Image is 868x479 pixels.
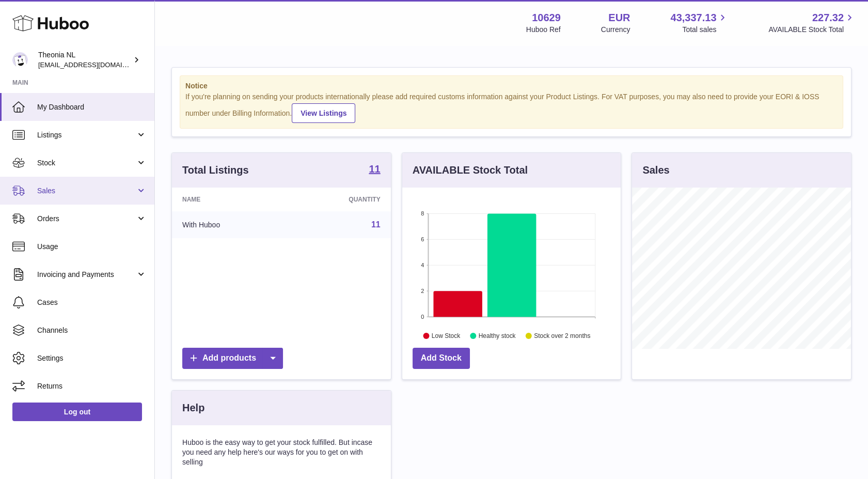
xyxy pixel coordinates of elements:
[642,163,669,177] h3: Sales
[37,242,147,252] span: Usage
[413,163,528,177] h3: AVAILABLE Stock Total
[670,11,728,35] a: 43,337.13 Total sales
[812,11,844,25] span: 227.32
[172,211,287,238] td: With Huboo
[413,348,470,369] a: Add Stock
[37,130,136,140] span: Listings
[37,186,136,196] span: Sales
[421,236,424,242] text: 6
[37,102,147,112] span: My Dashboard
[479,332,516,339] text: Healthy stock
[526,25,561,35] div: Huboo Ref
[182,401,204,415] h3: Help
[37,326,147,335] span: Channels
[601,25,630,35] div: Currency
[37,270,136,280] span: Invoicing and Payments
[37,353,147,363] span: Settings
[292,103,355,123] a: View Listings
[421,210,424,217] text: 8
[182,438,381,467] p: Huboo is the easy way to get your stock fulfilled. But incase you need any help here's our ways f...
[768,25,856,35] span: AVAILABLE Stock Total
[369,164,380,174] strong: 11
[12,52,28,68] img: info@wholesomegoods.eu
[421,288,424,294] text: 2
[37,381,147,391] span: Returns
[371,220,381,229] a: 11
[185,81,838,91] strong: Notice
[768,11,856,35] a: 227.32 AVAILABLE Stock Total
[421,314,424,320] text: 0
[38,50,131,70] div: Theonia NL
[12,403,142,421] a: Log out
[421,262,424,268] text: 4
[182,163,249,177] h3: Total Listings
[287,188,390,211] th: Quantity
[38,60,152,69] span: [EMAIL_ADDRESS][DOMAIN_NAME]
[37,298,147,307] span: Cases
[185,92,838,123] div: If you're planning on sending your products internationally please add required customs informati...
[369,164,380,176] a: 11
[37,158,136,168] span: Stock
[670,11,716,25] span: 43,337.13
[172,188,287,211] th: Name
[532,11,561,25] strong: 10629
[608,11,630,25] strong: EUR
[182,348,283,369] a: Add products
[37,214,136,224] span: Orders
[432,332,461,339] text: Low Stock
[682,25,728,35] span: Total sales
[534,332,590,339] text: Stock over 2 months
